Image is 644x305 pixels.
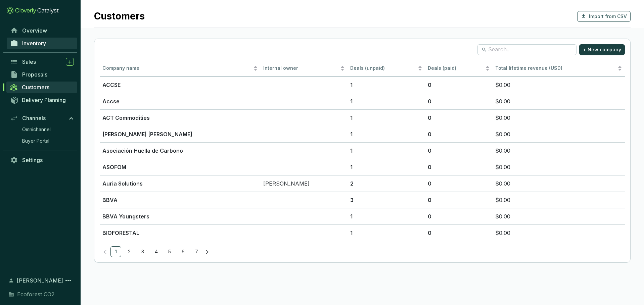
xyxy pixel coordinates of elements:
p: [PERSON_NAME] [263,180,345,188]
p: 1 [350,81,422,89]
p: 1 [350,163,422,171]
span: Deals (paid) [428,65,484,71]
td: $0.00 [493,175,625,192]
span: Buyer Portal [22,138,49,144]
p: 0 [428,130,490,138]
button: + New company [579,44,625,55]
a: 2 [124,247,134,257]
li: Previous Page [100,246,110,257]
span: Import from CSV [589,13,627,20]
a: Omnichannel [19,124,77,135]
li: 1 [110,246,121,257]
th: Company name [100,60,261,77]
li: 6 [178,246,188,257]
td: $0.00 [493,126,625,142]
a: Channels [7,112,77,124]
td: $0.00 [493,208,625,224]
td: $0.00 [493,142,625,159]
span: Settings [22,157,43,163]
span: Omnichannel [22,126,51,133]
a: 3 [138,247,148,257]
span: [PERSON_NAME] [17,276,63,285]
th: Deals (paid) [425,60,493,77]
a: Delivery Planning [7,94,77,105]
p: BBVA [102,196,258,204]
td: $0.00 [493,159,625,175]
p: 1 [350,229,422,237]
td: $0.00 [493,224,625,241]
p: BIOFORESTAL [102,229,258,237]
a: Inventory [7,38,77,49]
span: Internal owner [263,65,339,71]
button: right [202,246,213,257]
p: 1 [350,130,422,138]
span: Total lifetime revenue (USD) [495,65,562,71]
p: 0 [428,196,490,204]
span: Customers [22,84,49,91]
li: 4 [151,246,162,257]
span: Deals (unpaid) [350,65,416,71]
a: 6 [178,247,188,257]
p: 1 [350,212,422,220]
span: Inventory [22,40,46,47]
a: Overview [7,25,77,36]
li: 3 [137,246,148,257]
td: $0.00 [493,77,625,93]
h1: Customers [94,11,145,22]
p: 1 [350,147,422,155]
a: 4 [151,247,161,257]
td: $0.00 [493,93,625,109]
span: Delivery Planning [22,97,66,103]
span: Sales [22,58,36,65]
a: Buyer Portal [19,136,77,146]
a: Sales [7,56,77,67]
a: 1 [111,247,121,257]
td: $0.00 [493,192,625,208]
a: Proposals [7,69,77,80]
p: Auria Solutions [102,180,258,188]
a: Settings [7,154,77,166]
li: Next Page [202,246,213,257]
th: Deals (unpaid) [348,60,425,77]
span: left [103,250,107,254]
p: Asociación Huella de Carbono [102,147,258,155]
p: 3 [350,196,422,204]
span: right [205,250,210,254]
span: Proposals [22,71,47,78]
p: 1 [350,114,422,122]
a: 7 [191,247,201,257]
button: Import from CSV [577,11,631,22]
li: 5 [164,246,175,257]
input: Search... [488,46,566,53]
button: left [100,246,110,257]
p: BBVA Youngsters [102,212,258,220]
p: 0 [428,180,490,188]
a: Customers [6,82,77,93]
li: 7 [191,246,202,257]
span: + New company [583,46,621,53]
li: 2 [124,246,135,257]
span: Channels [22,115,46,121]
p: 0 [428,114,490,122]
th: Internal owner [261,60,348,77]
span: Ecoforest CO2 [17,290,54,298]
td: $0.00 [493,109,625,126]
p: ACT Commodities [102,114,258,122]
p: [PERSON_NAME] [PERSON_NAME] [102,130,258,138]
p: 0 [428,212,490,220]
span: Company name [102,65,252,71]
p: 0 [428,97,490,105]
p: 0 [428,163,490,171]
p: Accse [102,97,258,105]
p: ACCSE [102,81,258,89]
p: ASOFOM [102,163,258,171]
p: 1 [350,97,422,105]
p: 2 [350,180,422,188]
p: 0 [428,147,490,155]
span: Overview [22,27,47,34]
p: 0 [428,229,490,237]
p: 0 [428,81,490,89]
a: 5 [165,247,175,257]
